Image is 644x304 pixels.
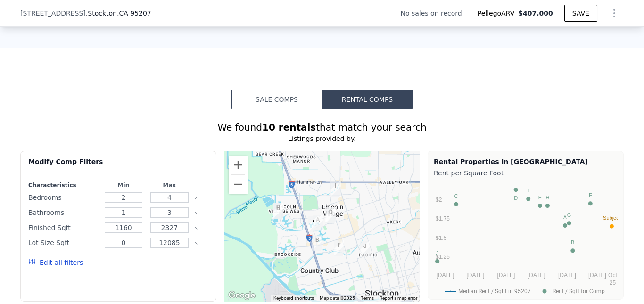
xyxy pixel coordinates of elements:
text: [DATE] [558,272,576,279]
text: [DATE] [466,272,484,279]
button: Clear [194,226,198,230]
div: No sales on record [400,8,469,18]
span: , CA 95207 [117,9,151,17]
text: [DATE] [528,272,545,279]
button: Rental Comps [322,90,413,109]
span: $407,000 [518,9,553,17]
text: Subject [603,215,620,221]
text: G [567,212,571,218]
div: 2374 Pheasant Run Cir [313,215,323,231]
a: Terms (opens in new tab) [361,296,374,301]
img: Google [226,289,257,302]
div: Finished Sqft [28,221,99,234]
button: Keyboard shortcuts [273,295,314,302]
a: Report a map error [380,296,417,301]
text: $1.75 [436,215,450,222]
div: Bathrooms [28,206,99,219]
div: Listings provided by . [20,134,624,143]
text: [DATE] [436,272,454,279]
text: C [454,193,458,199]
div: 3243 Bonnie Ln. [360,241,370,257]
div: 2535 Rosemarie Ln [312,235,322,251]
div: 3522 Quail Lakes Dr [308,216,319,232]
div: 1646 Old Bridge Way [334,240,344,256]
text: E [538,195,542,200]
div: Min [102,181,145,189]
text: $1.25 [436,254,450,260]
div: Lot Size Sqft [28,236,99,249]
a: Open this area in Google Maps (opens a new window) [226,289,257,302]
div: We found that match your search [20,121,624,134]
div: 6449 Embarcadero Dr [273,203,283,219]
button: SAVE [564,5,597,22]
span: Map data ©2025 [320,296,355,301]
svg: A chart. [434,180,618,297]
div: Characteristics [28,181,99,189]
text: H [545,195,549,200]
div: Rent per Square Foot [434,166,618,180]
button: Clear [194,211,198,215]
span: [STREET_ADDRESS] [20,8,86,18]
text: [DATE] [588,272,606,279]
text: 25 [610,279,616,286]
button: Clear [194,241,198,245]
text: F [589,192,592,198]
text: Median Rent / SqFt in 95207 [458,288,531,295]
text: A [563,214,567,220]
div: 1744 Silver Creek Cir [326,207,336,223]
div: Max [149,181,191,189]
text: Rent / Sqft for Comp [553,288,605,295]
strong: 10 rentals [262,122,316,133]
div: 1045 Stanton Way [330,181,341,197]
text: B [571,239,574,245]
button: Show Options [605,4,624,23]
button: Edit all filters [28,258,83,267]
text: I [528,188,529,193]
div: Rental Properties in [GEOGRAPHIC_DATA] [434,157,618,166]
text: Oct [608,272,617,279]
button: Zoom out [229,175,248,194]
text: D [514,195,518,201]
text: $2 [436,197,442,203]
div: 5626 Cascade Ct [325,207,336,223]
div: Modify Comp Filters [28,157,208,174]
text: [DATE] [497,272,515,279]
text: $1.5 [436,235,447,241]
button: Clear [194,196,198,200]
button: Zoom in [229,156,248,174]
div: Bedrooms [28,191,99,204]
span: , Stockton [86,8,151,18]
button: Sale Comps [231,90,322,109]
text: J [436,250,439,256]
span: Pellego ARV [478,8,519,18]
